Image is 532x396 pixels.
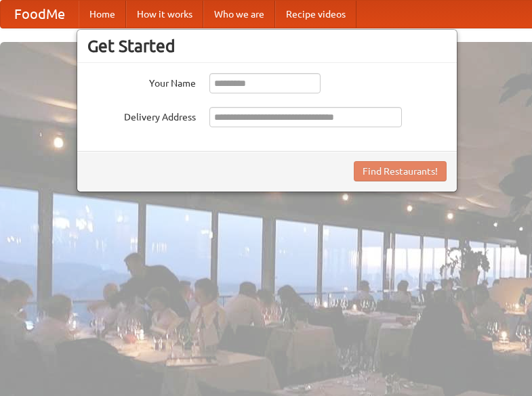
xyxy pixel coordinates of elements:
[1,1,79,28] a: FoodMe
[87,73,196,90] label: Your Name
[203,1,275,28] a: Who we are
[87,36,447,56] h3: Get Started
[275,1,356,28] a: Recipe videos
[79,1,126,28] a: Home
[354,161,447,181] button: Find Restaurants!
[126,1,203,28] a: How it works
[87,107,196,124] label: Delivery Address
